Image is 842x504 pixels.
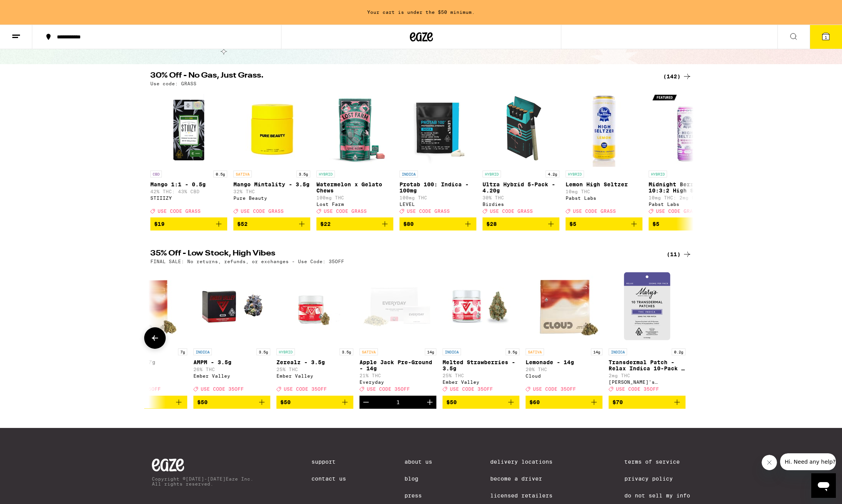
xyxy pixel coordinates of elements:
[404,459,432,465] a: About Us
[320,221,331,227] span: $22
[316,217,393,230] button: Add to bag
[110,373,187,378] div: Cloud
[316,171,335,177] p: HYBRID
[506,348,519,355] p: 3.5g
[443,396,519,409] button: Add to bag
[810,25,842,49] button: 1
[316,195,393,200] p: 100mg THC
[649,202,726,207] div: Pabst Labs
[284,387,327,392] span: USE CODE 35OFF
[201,387,244,392] span: USE CODE 35OFF
[150,72,654,81] h2: 30% Off - No Gas, Just Grass.
[483,181,559,194] p: Ultra Hybrid 5-Pack - 4.20g
[609,268,686,345] img: Mary's Medicinals - Transdermal Patch - Relax Indica 10-Pack - 200mg
[649,90,726,167] img: Pabst Labs - Midnight Berries 10:3:2 High Seltzer
[483,195,559,200] p: 30% THC
[110,359,187,365] p: Lemonade - 7g
[656,209,699,214] span: USE CODE GRASS
[110,268,187,395] a: Open page for Lemonade - 7g from Cloud
[546,171,559,177] p: 4.2g
[533,387,576,392] span: USE CODE 35OFF
[339,348,353,355] p: 3.5g
[490,492,566,499] a: Licensed Retailers
[573,209,616,214] span: USE CODE GRASS
[150,250,654,259] h2: 35% Off - Low Stock, High Vibes
[233,196,310,201] div: Pure Beauty
[150,90,227,217] a: Open page for Mango 1:1 - 0.5g from STIIIZY
[359,380,436,385] div: Everyday
[404,476,432,482] a: Blog
[311,459,346,465] a: Support
[526,396,602,409] button: Add to bag
[150,90,227,167] img: STIIIZY - Mango 1:1 - 0.5g
[399,90,476,167] img: LEVEL - Protab 100: Indica - 100mg
[529,399,540,405] span: $60
[256,348,270,355] p: 3.5g
[399,90,476,217] a: Open page for Protab 100: Indica - 100mg from LEVEL
[150,81,196,86] p: Use code: GRASS
[237,221,248,227] span: $52
[233,90,310,167] img: Pure Beauty - Mango Mintality - 3.5g
[399,181,476,194] p: Protab 100: Indica - 100mg
[483,90,559,217] a: Open page for Ultra Hybrid 5-Pack - 4.20g from Birdies
[825,35,827,40] span: 1
[150,259,344,264] p: FINAL SALE: No returns, refunds, or exchanges - Use Code: 35OFF
[609,396,686,409] button: Add to bag
[316,90,393,167] img: Lost Farm - Watermelon x Gelato Chews
[407,209,450,214] span: USE CODE GRASS
[566,196,642,201] div: Pabst Labs
[566,189,642,194] p: 10mg THC
[193,373,270,378] div: Ember Valley
[276,367,353,372] p: 25% THC
[359,373,436,378] p: 21% THC
[609,373,686,378] p: 2mg THC
[193,348,212,355] p: INDICA
[399,171,418,177] p: INDICA
[526,268,602,345] img: Cloud - Lemonade - 14g
[667,250,692,259] a: (11)
[591,348,602,355] p: 14g
[324,209,367,214] span: USE CODE GRASS
[526,268,602,395] a: Open page for Lemonade - 14g from Cloud
[486,221,497,227] span: $28
[490,476,566,482] a: Become a Driver
[450,387,493,392] span: USE CODE 35OFF
[193,396,270,409] button: Add to bag
[490,209,533,214] span: USE CODE GRASS
[483,202,559,207] div: Birdies
[296,171,310,177] p: 3.5g
[663,72,692,81] div: (142)
[652,221,659,227] span: $5
[150,196,227,201] div: STIIIZY
[609,380,686,385] div: [PERSON_NAME]'s Medicinals
[399,195,476,200] p: 100mg THC
[649,195,726,200] p: 10mg THC: 2mg CBD
[276,348,295,355] p: HYBRID
[193,367,270,372] p: 26% THC
[780,453,836,470] iframe: Message from company
[566,181,642,187] p: Lemon High Seltzer
[316,90,393,217] a: Open page for Watermelon x Gelato Chews from Lost Farm
[241,209,284,214] span: USE CODE GRASS
[276,396,353,409] button: Add to bag
[311,476,346,482] a: Contact Us
[150,189,227,194] p: 42% THC: 43% CBD
[443,348,461,355] p: INDICA
[110,268,187,345] img: Cloud - Lemonade - 7g
[624,459,690,465] a: Terms of Service
[526,359,602,365] p: Lemonade - 14g
[569,221,576,227] span: $5
[649,181,726,194] p: Midnight Berries 10:3:2 High Seltzer
[609,359,686,371] p: Transdermal Patch - Relax Indica 10-Pack - 200mg
[213,171,227,177] p: 0.5g
[276,268,353,345] img: Ember Valley - Zerealz - 3.5g
[566,90,642,167] img: Pabst Labs - Lemon High Seltzer
[110,396,187,409] button: Add to bag
[609,348,627,355] p: INDICA
[233,217,310,230] button: Add to bag
[280,399,291,405] span: $50
[150,181,227,187] p: Mango 1:1 - 0.5g
[399,202,476,207] div: LEVEL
